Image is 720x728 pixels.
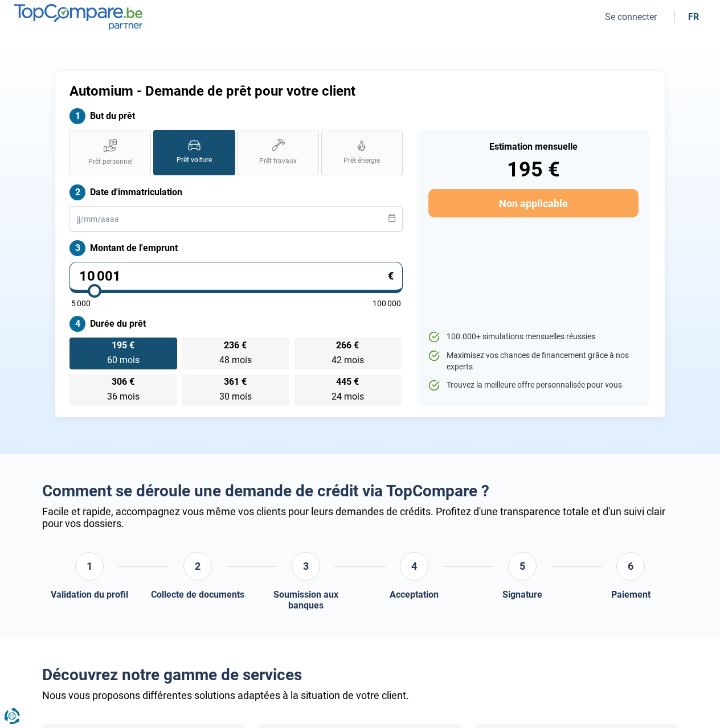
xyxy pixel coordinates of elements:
h1: Automium - Demande de prêt pour votre client [69,83,502,100]
div: 4 [400,552,428,581]
span: 36 mois [107,391,140,402]
img: TopCompare.be [14,4,142,30]
div: 2 [183,552,212,581]
span: 30 mois [219,391,252,402]
input: jj/mm/aaaa [69,206,403,232]
span: 42 mois [332,355,364,365]
div: Validation du profil [51,589,128,600]
div: Collecte de documents [151,589,244,600]
div: Signature [502,589,542,600]
h2: Découvrez notre gamme de services [42,665,678,685]
span: 266 € [336,341,359,350]
span: 195 € [112,341,134,350]
div: 195 € [428,159,639,180]
span: 24 mois [332,391,364,402]
span: 100 000 [373,299,401,307]
button: Non applicable [428,189,639,217]
div: Estimation mensuelle [428,142,639,151]
li: Trouvez la meilleure offre personnalisée pour vous [428,380,639,391]
label: Date d'immatriculation [69,184,403,200]
div: 5 [508,552,537,581]
div: Facile et rapide, accompagnez vous même vos clients pour leurs demandes de crédits. Profitez d'un... [42,505,678,529]
div: 3 [292,552,320,581]
label: Montant de l'emprunt [69,240,403,256]
div: Soumission aux banques [259,589,353,611]
li: 100.000+ simulations mensuelles réussies [428,331,639,343]
div: Acceptation [390,589,439,600]
li: Maximisez vos chances de financement grâce à nos experts [428,350,639,372]
div: Paiement [611,589,651,600]
span: 5 000 [71,299,91,307]
button: Se connecter [602,11,660,23]
span: 236 € [224,341,247,350]
span: Prêt personnel [88,157,133,167]
span: 48 mois [219,355,252,365]
span: € [388,271,394,281]
span: 306 € [112,377,134,386]
div: 1 [75,552,104,581]
span: Prêt travaux [259,157,297,166]
label: Durée du prêt [69,316,403,332]
span: 445 € [336,377,359,386]
span: 60 mois [107,355,140,365]
span: 361 € [224,377,247,386]
div: 6 [616,552,645,581]
div: Nous vous proposons différentes solutions adaptées à la situation de votre client. [42,689,678,701]
label: But du prêt [69,108,403,124]
h2: Comment se déroule une demande de crédit via TopCompare ? [42,482,678,501]
div: fr [688,11,699,22]
span: Prêt énergie [343,156,380,166]
span: Prêt voiture [177,155,212,165]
